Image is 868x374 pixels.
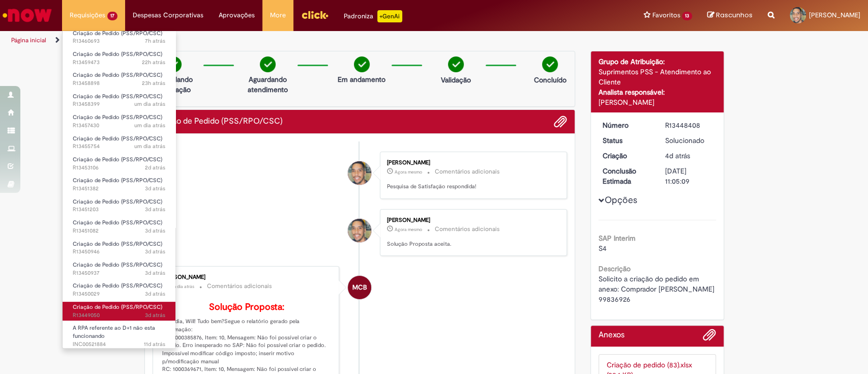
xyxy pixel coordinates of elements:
[73,248,165,256] span: R13450946
[344,10,402,22] div: Padroniza
[598,274,716,304] span: Solicito a criação do pedido em anexo: Comprador [PERSON_NAME] 99836926
[665,120,712,130] div: R13448408
[170,283,194,290] time: 28/08/2025 10:58:05
[441,75,471,85] p: Validação
[134,122,165,129] span: um dia atrás
[134,122,165,129] time: 28/08/2025 11:56:04
[260,56,276,72] img: check-circle-green.png
[153,117,283,126] h2: Criação de Pedido (PSS/RPO/CSC) Histórico de tíquete
[270,10,286,20] span: More
[142,79,165,87] span: 23h atrás
[73,142,165,151] span: R13455754
[70,10,105,20] span: Requisições
[170,283,194,290] span: um dia atrás
[63,239,175,257] a: Aberto R13450946 : Criação de Pedido (PSS/RPO/CSC)
[145,290,165,298] span: 3d atrás
[145,206,165,213] span: 3d atrás
[665,151,690,160] time: 26/08/2025 13:45:28
[73,177,162,184] span: Criação de Pedido (PSS/RPO/CSC)
[377,10,402,22] p: +GenAi
[652,10,680,20] span: Favoritos
[348,161,371,185] div: William Souza da Silva
[73,122,165,130] span: R13457430
[63,154,175,173] a: Aberto R13453106 : Criação de Pedido (PSS/RPO/CSC)
[63,260,175,278] a: Aberto R13450937 : Criação de Pedido (PSS/RPO/CSC)
[73,37,165,45] span: R13460693
[598,56,716,67] div: Grupo de Atribuição:
[595,135,657,146] dt: Status
[348,276,371,299] div: Mariane Cega Bianchessi
[387,183,556,191] p: Pesquisa de Satisfação respondida!
[598,331,624,340] h2: Anexos
[63,175,175,194] a: Aberto R13451382 : Criação de Pedido (PSS/RPO/CSC)
[63,280,175,299] a: Aberto R13450029 : Criação de Pedido (PSS/RPO/CSC)
[598,234,636,243] b: SAP Interim
[142,79,165,87] time: 28/08/2025 15:57:11
[144,340,165,348] span: 11d atrás
[1,5,53,25] img: ServiceNow
[145,227,165,235] time: 27/08/2025 09:34:35
[598,264,631,273] b: Descrição
[73,71,162,79] span: Criação de Pedido (PSS/RPO/CSC)
[73,227,165,235] span: R13451082
[598,67,716,87] div: Suprimentos PSS - Atendimento ao Cliente
[598,97,716,107] div: [PERSON_NAME]
[395,226,422,233] span: Agora mesmo
[73,113,162,121] span: Criação de Pedido (PSS/RPO/CSC)
[142,59,165,66] span: 22h atrás
[598,87,716,97] div: Analista responsável:
[73,59,165,67] span: R13459473
[107,12,117,20] span: 17
[348,219,371,242] div: William Souza da Silva
[63,112,175,131] a: Aberto R13457430 : Criação de Pedido (PSS/RPO/CSC)
[162,274,332,280] div: [PERSON_NAME]
[395,226,422,233] time: 29/08/2025 15:17:43
[207,282,272,291] small: Comentários adicionais
[707,11,753,20] a: Rascunhos
[387,240,556,248] p: Solução Proposta aceita.
[595,120,657,130] dt: Número
[63,70,175,89] a: Aberto R13458898 : Criação de Pedido (PSS/RPO/CSC)
[63,302,175,321] a: Aberto R13449050 : Criação de Pedido (PSS/RPO/CSC)
[395,169,422,175] span: Agora mesmo
[809,11,860,19] span: [PERSON_NAME]
[145,37,165,45] time: 29/08/2025 08:17:18
[219,10,255,20] span: Aprovações
[73,156,162,163] span: Criação de Pedido (PSS/RPO/CSC)
[11,36,46,44] a: Página inicial
[145,290,165,298] time: 26/08/2025 17:39:03
[62,31,176,349] ul: Requisições
[145,311,165,319] time: 26/08/2025 15:25:01
[209,301,284,313] b: Solução Proposta:
[145,37,165,45] span: 7h atrás
[387,217,556,223] div: [PERSON_NAME]
[144,340,165,348] time: 19/08/2025 09:44:56
[73,30,162,37] span: Criação de Pedido (PSS/RPO/CSC)
[134,142,165,150] span: um dia atrás
[145,227,165,235] span: 3d atrás
[73,269,165,277] span: R13450937
[145,185,165,192] span: 3d atrás
[133,10,203,20] span: Despesas Corporativas
[145,269,165,277] span: 3d atrás
[145,206,165,213] time: 27/08/2025 09:50:52
[554,115,567,128] button: Adicionar anexos
[63,133,175,152] a: Aberto R13455754 : Criação de Pedido (PSS/RPO/CSC)
[73,206,165,214] span: R13451203
[63,323,175,344] a: Aberto INC00521884 : A RPA referente ao D+1 não esta funcionando
[435,167,500,176] small: Comentários adicionais
[73,303,162,311] span: Criação de Pedido (PSS/RPO/CSC)
[595,166,657,186] dt: Conclusão Estimada
[542,56,558,72] img: check-circle-green.png
[63,28,175,47] a: Aberto R13460693 : Criação de Pedido (PSS/RPO/CSC)
[338,74,385,84] p: Em andamento
[134,142,165,150] time: 28/08/2025 08:31:36
[145,164,165,171] span: 2d atrás
[595,151,657,161] dt: Criação
[703,328,716,347] button: Adicionar anexos
[73,282,162,290] span: Criação de Pedido (PSS/RPO/CSC)
[145,185,165,192] time: 27/08/2025 10:15:26
[243,74,292,95] p: Aguardando atendimento
[73,50,162,58] span: Criação de Pedido (PSS/RPO/CSC)
[142,59,165,66] time: 28/08/2025 17:15:40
